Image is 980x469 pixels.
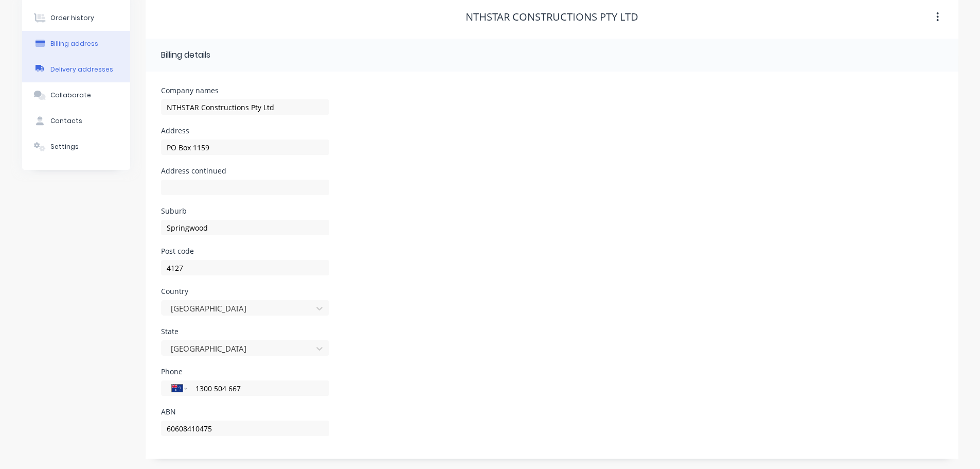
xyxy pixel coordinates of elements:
button: Contacts [22,108,130,134]
div: Contacts [50,116,82,126]
div: Delivery addresses [50,65,113,74]
button: Settings [22,134,130,160]
div: Address continued [161,167,329,175]
button: Collaborate [22,82,130,108]
div: Billing address [50,39,98,48]
button: Delivery addresses [22,57,130,82]
div: Suburb [161,207,329,215]
div: Billing details [161,49,210,61]
div: NTHSTAR Constructions Pty Ltd [466,11,638,23]
div: Settings [50,142,79,151]
div: Country [161,288,329,295]
div: Company names [161,87,329,94]
div: ABN [161,408,329,415]
div: State [161,328,329,335]
div: Order history [50,13,94,23]
button: Billing address [22,31,130,57]
div: Address [161,127,329,134]
div: Post code [161,248,329,255]
div: Collaborate [50,91,91,100]
div: Phone [161,368,329,375]
button: Order history [22,5,130,31]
